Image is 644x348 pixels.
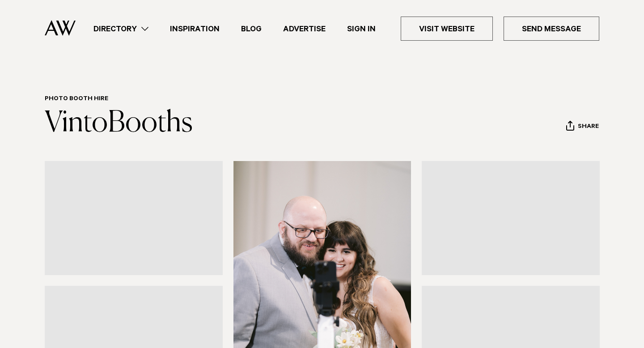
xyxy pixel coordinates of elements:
a: Send Message [504,17,599,41]
a: Photo Booth Hire [45,96,108,103]
a: Visit Website [401,17,493,41]
a: Advertise [272,23,336,35]
button: Share [566,120,599,134]
a: Inspiration [159,23,230,35]
a: Sign In [336,23,386,35]
a: VintoBooths [45,109,193,138]
img: Auckland Weddings Logo [45,20,76,36]
a: Blog [230,23,272,35]
span: Share [578,123,599,132]
a: Directory [83,23,159,35]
